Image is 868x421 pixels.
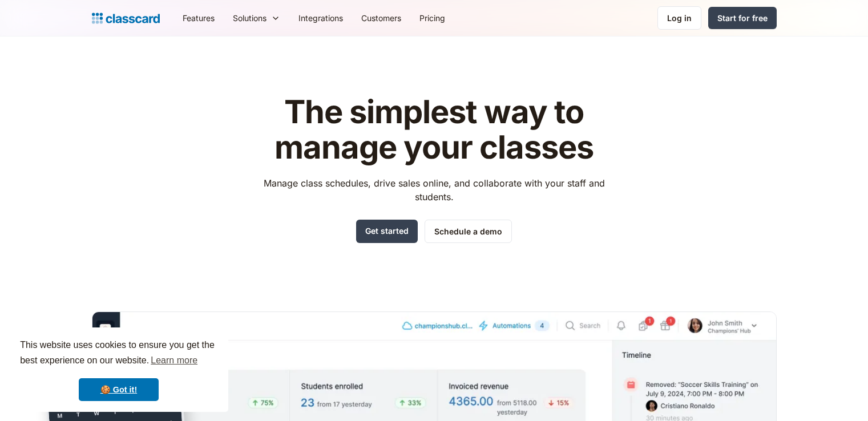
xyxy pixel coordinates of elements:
[79,378,159,401] a: dismiss cookie message
[149,352,199,369] a: learn more about cookies
[9,327,228,412] div: cookieconsent
[253,95,615,165] h1: The simplest way to manage your classes
[356,220,418,243] a: Get started
[233,12,267,24] div: Solutions
[92,10,160,26] a: home
[173,5,224,31] a: Features
[667,12,692,24] div: Log in
[289,5,352,31] a: Integrations
[253,176,615,204] p: Manage class schedules, drive sales online, and collaborate with your staff and students.
[224,5,289,31] div: Solutions
[410,5,454,31] a: Pricing
[352,5,410,31] a: Customers
[717,12,768,24] div: Start for free
[20,338,217,369] span: This website uses cookies to ensure you get the best experience on our website.
[657,6,701,30] a: Log in
[425,220,512,243] a: Schedule a demo
[708,7,777,29] a: Start for free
